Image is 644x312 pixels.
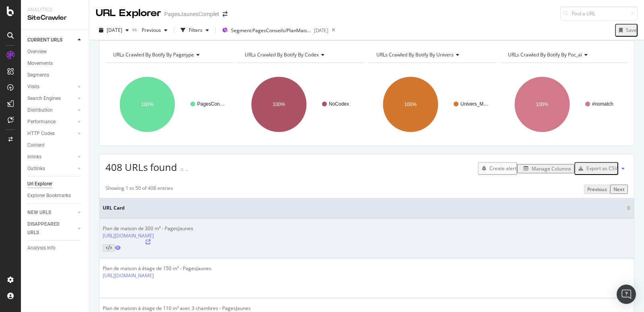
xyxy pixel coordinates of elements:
span: 408 URLs found [105,160,177,174]
div: Explorer Bookmarks [27,191,71,200]
a: Visits [27,83,75,91]
div: [DATE] [314,27,328,34]
a: Performance [27,118,75,126]
div: Open Intercom Messenger [617,285,636,304]
div: Distribution [27,106,53,114]
h4: URLs Crawled By Botify By codex [243,48,357,61]
button: Filters [178,24,212,37]
div: Plan de maison de 300 m² - PagesJaunes [103,225,193,232]
input: Find a URL [560,6,638,21]
text: PagesCon… [197,101,225,107]
span: URL Card [103,204,625,212]
div: Showing 1 to 50 of 408 entries [105,185,173,194]
button: Segment:PagesConseils/PlanMaison/Voir[DATE] [219,24,328,37]
div: Create alert [489,165,516,172]
div: - [185,163,188,177]
a: Analysis Info [27,244,83,252]
text: NoCodex [329,101,349,107]
div: arrow-right-arrow-left [223,11,227,17]
div: Overview [27,48,47,56]
div: Content [27,141,45,150]
text: 100% [536,102,549,107]
span: URLs Crawled By Botify By codex [245,51,319,58]
button: Save [615,24,638,37]
text: 100% [141,102,154,107]
button: Export as CSV [574,162,618,175]
a: DISAPPEARED URLS [27,220,75,237]
svg: A chart. [500,69,628,139]
div: HTTP Codes [27,129,55,138]
div: Save [626,27,637,33]
a: Distribution [27,106,75,114]
svg: A chart. [105,69,233,139]
a: Content [27,141,83,150]
a: [URL][DOMAIN_NAME] [103,272,154,279]
div: Search Engines [27,94,61,103]
h4: URLs Crawled By Botify By pagetype [111,48,226,61]
div: PagesJaunesComplet [164,10,219,18]
div: Filters [189,27,202,33]
h4: URLs Crawled By Botify By univers [375,48,489,61]
h4: URLs Crawled By Botify By poc_ai [506,48,621,61]
a: Visit Online Page [103,239,193,244]
div: Previous [587,186,607,193]
a: Movements [27,59,83,68]
div: Movements [27,59,53,68]
a: Search Engines [27,94,75,103]
button: Create alert [478,162,517,175]
div: Manage Columns [532,165,571,172]
span: Previous [138,27,161,33]
svg: A chart. [237,69,365,139]
a: CURRENT URLS [27,36,75,44]
a: Overview [27,48,83,56]
text: Univers_M… [460,101,488,107]
div: Url Explorer [27,180,52,188]
text: 100% [273,102,285,107]
div: NEW URLS [27,208,51,217]
div: Export as CSV [586,165,617,172]
div: Segments [27,71,49,79]
a: Inlinks [27,153,75,161]
svg: A chart. [369,69,496,139]
div: Analysis Info [27,244,56,252]
text: #nomatch [592,101,613,107]
span: 2025 Aug. 22nd [107,27,122,33]
span: Segment: PagesConseils/PlanMaison/Voir [231,27,312,34]
a: Url Explorer [27,180,83,188]
a: HTTP Codes [27,129,75,138]
a: Outlinks [27,164,75,173]
button: Previous [584,185,610,194]
span: URLs Crawled By Botify By poc_ai [508,51,582,58]
button: Manage Columns [517,164,574,173]
div: Inlinks [27,153,41,161]
button: View HTML Source [103,244,115,252]
a: [URL][DOMAIN_NAME] [103,232,154,239]
a: URL Inspection [115,244,121,251]
div: Performance [27,118,56,126]
div: CURRENT URLS [27,36,62,44]
button: Previous [138,24,171,37]
div: DISAPPEARED URLS [27,220,68,237]
span: URLs Crawled By Botify By pagetype [113,51,194,58]
div: Visits [27,83,39,91]
a: NEW URLS [27,208,75,217]
text: 100% [405,102,417,107]
span: vs [132,26,138,33]
span: URLs Crawled By Botify By univers [376,51,454,58]
img: Equal [180,168,184,171]
button: [DATE] [96,24,132,37]
div: Outlinks [27,164,45,173]
a: Explorer Bookmarks [27,191,83,200]
div: URL Explorer [96,6,161,20]
div: Plan de maison à étage de 150 m² - PagesJaunes [103,265,211,272]
button: Next [610,185,628,194]
div: Next [613,186,625,193]
div: Analytics [27,6,83,13]
div: SiteCrawler [27,13,83,23]
a: Segments [27,71,83,79]
div: Plan de maison à étage de 110 m² avec 3 chambres - PagesJaunes [103,305,251,312]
